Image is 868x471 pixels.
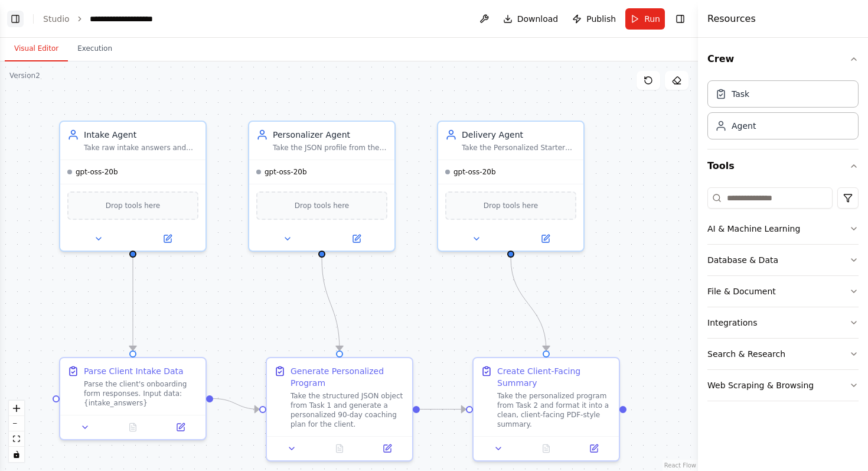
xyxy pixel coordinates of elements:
[707,43,859,76] button: Crew
[497,365,612,389] div: Create Client-Facing Summary
[273,143,387,152] div: Take the JSON profile from the Intake Agent and generate a personalized Fit90 Starter Kit.
[707,76,859,149] div: Crew
[84,129,198,141] div: Intake Agent
[664,462,696,469] a: React Flow attribution
[707,370,859,401] button: Web Scraping & Browsing
[43,13,183,25] nav: breadcrumb
[248,121,396,252] div: Personalizer AgentTake the JSON profile from the Intake Agent and generate a personalized Fit90 S...
[672,11,688,27] button: Hide right sidebar
[707,317,757,329] div: Integrations
[497,391,612,429] div: Take the personalized program from Task 2 and format it into a clean, client-facing PDF-style sum...
[707,285,776,297] div: File & Document
[266,357,413,462] div: Generate Personalized ProgramTake the structured JSON object from Task 1 and generate a personali...
[517,13,559,25] span: Download
[707,339,859,369] button: Search & Research
[586,13,616,25] span: Publish
[462,129,576,141] div: Delivery Agent
[68,37,122,61] button: Execution
[9,416,24,431] button: zoom out
[43,14,70,24] a: Studio
[213,393,259,415] g: Edge from ab74c906-a6bd-4abe-9890-5d1f4a0b006e to 3d951874-0d6d-4ce4-bbc9-91f61fbe2ff5
[291,391,405,429] div: Take the structured JSON object from Task 1 and generate a personalized 90-day coaching plan for ...
[567,8,621,30] button: Publish
[732,88,749,100] div: Task
[462,143,576,152] div: Take the Personalized Starter Kit and create a final Welcome Email draft with attachments/plan su...
[644,13,660,25] span: Run
[707,223,800,235] div: AI & Machine Learning
[707,183,859,411] div: Tools
[707,348,785,360] div: Search & Research
[134,232,201,246] button: Open in side panel
[573,441,614,456] button: Open in side panel
[291,365,405,389] div: Generate Personalized Program
[707,150,859,183] button: Tools
[295,200,350,212] span: Drop tools here
[265,167,307,177] span: gpt-oss-20b
[707,245,859,275] button: Database & Data
[9,401,24,462] div: React Flow controls
[9,431,24,447] button: fit view
[84,365,184,377] div: Parse Client Intake Data
[732,120,756,132] div: Agent
[453,167,496,177] span: gpt-oss-20b
[59,357,207,440] div: Parse Client Intake DataParse the client's onboarding form responses. Input data: {intake_answers}
[707,379,814,391] div: Web Scraping & Browsing
[498,8,563,30] button: Download
[315,441,365,456] button: No output available
[84,143,198,152] div: Take raw intake answers and output a structured client profile in JSON format.
[84,379,198,408] div: Parse the client's onboarding form responses. Input data: {intake_answers}
[316,258,345,350] g: Edge from bfff0ee7-5b91-4a6e-8084-35f277ad1625 to 3d951874-0d6d-4ce4-bbc9-91f61fbe2ff5
[108,420,158,434] button: No output available
[59,121,207,252] div: Intake AgentTake raw intake answers and output a structured client profile in JSON format.gpt-oss...
[323,232,390,246] button: Open in side panel
[160,420,201,434] button: Open in side panel
[7,11,24,27] button: Show left sidebar
[484,200,539,212] span: Drop tools here
[76,167,118,177] span: gpt-oss-20b
[707,307,859,338] button: Integrations
[420,404,466,415] g: Edge from 3d951874-0d6d-4ce4-bbc9-91f61fbe2ff5 to d97072df-5550-4bf8-b028-da31a29eca7c
[437,121,585,252] div: Delivery AgentTake the Personalized Starter Kit and create a final Welcome Email draft with attac...
[9,71,40,80] div: Version 2
[707,213,859,244] button: AI & Machine Learning
[707,254,778,266] div: Database & Data
[106,200,161,212] span: Drop tools here
[9,447,24,462] button: toggle interactivity
[707,12,756,26] h4: Resources
[5,37,68,61] button: Visual Editor
[472,357,620,462] div: Create Client-Facing SummaryTake the personalized program from Task 2 and format it into a clean,...
[127,258,139,350] g: Edge from 6164c013-9701-4aa0-8324-235b4d6636a4 to ab74c906-a6bd-4abe-9890-5d1f4a0b006e
[367,441,407,456] button: Open in side panel
[625,8,665,30] button: Run
[521,441,572,456] button: No output available
[505,258,552,350] g: Edge from 33d3cee1-afa5-42a4-96b8-99bdf265d971 to d97072df-5550-4bf8-b028-da31a29eca7c
[9,401,24,416] button: zoom in
[707,276,859,307] button: File & Document
[273,129,387,141] div: Personalizer Agent
[512,232,579,246] button: Open in side panel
